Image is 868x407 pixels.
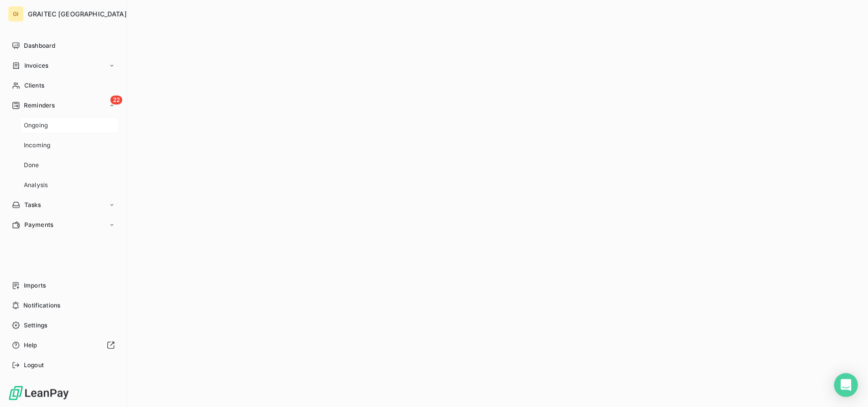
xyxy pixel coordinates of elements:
span: GRAITEC [GEOGRAPHIC_DATA] [28,10,127,18]
span: Payments [24,220,53,229]
span: Logout [24,361,44,370]
span: Done [24,161,39,170]
div: Open Intercom Messenger [834,373,858,397]
span: Tasks [24,201,41,209]
span: Analysis [24,181,48,190]
span: Imports [24,281,46,290]
span: 22 [110,96,122,104]
span: Notifications [23,301,60,310]
span: Ongoing [24,121,48,130]
span: Invoices [24,61,48,70]
span: Clients [24,81,44,90]
img: Logo LeanPay [8,385,70,401]
span: Help [24,341,37,350]
span: Reminders [24,101,55,110]
div: GI [8,6,24,22]
a: Help [8,337,119,353]
span: Incoming [24,141,50,150]
span: Dashboard [24,41,55,50]
span: Settings [24,321,47,330]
